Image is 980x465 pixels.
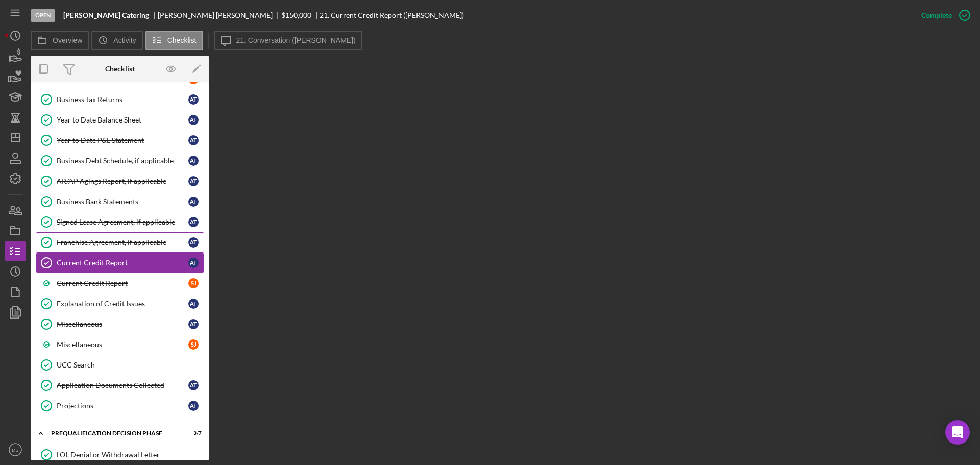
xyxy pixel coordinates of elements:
div: Explanation of Credit Issues [57,300,188,308]
div: Open Intercom Messenger [945,420,970,445]
a: Current Credit ReportAT [36,253,204,273]
div: A T [188,94,199,105]
text: DS [12,447,18,453]
div: A T [188,319,199,329]
div: LOI, Denial or Withdrawal Letter [57,451,204,459]
div: A T [188,176,199,186]
a: Business Debt Schedule, if applicableAT [36,151,204,171]
div: 3 / 7 [183,430,202,436]
button: Overview [31,31,89,50]
div: A T [188,237,199,248]
button: Complete [911,5,975,26]
div: Miscellaneous [57,340,188,349]
button: Activity [91,31,142,50]
button: Checklist [145,31,203,50]
div: A T [188,135,199,145]
button: DS [5,439,26,460]
label: Overview [53,36,82,44]
div: Prequalification Decision Phase [51,430,176,436]
div: A T [188,258,199,268]
div: Signed Lease Agreement, if applicable [57,218,188,226]
a: AR/AP Agings Report, if applicableAT [36,171,204,191]
label: Checklist [167,36,197,44]
div: Miscellaneous [57,320,188,328]
div: Open [31,9,55,22]
a: Business Tax ReturnsAT [36,89,204,110]
div: A T [188,380,199,390]
div: Year to Date P&L Statement [57,136,188,144]
button: 21. Conversation ([PERSON_NAME]) [214,31,362,50]
a: Explanation of Credit IssuesAT [36,293,204,314]
a: ProjectionsAT [36,396,204,416]
div: A T [188,197,199,207]
div: A T [188,299,199,309]
div: A T [188,156,199,166]
div: Application Documents Collected [57,381,188,389]
div: [PERSON_NAME] [PERSON_NAME] [158,11,281,19]
a: Franchise Agreement, if applicableAT [36,232,204,253]
a: Business Bank StatementsAT [36,191,204,212]
div: A T [188,115,199,125]
a: Year to Date Balance SheetAT [36,110,204,130]
a: UCC Search [36,355,204,375]
div: Current Credit Report [57,259,188,267]
div: Year to Date Balance Sheet [57,116,188,124]
a: LOI, Denial or Withdrawal Letter [36,445,204,465]
label: Activity [113,36,136,44]
div: Complete [921,5,952,26]
div: AR/AP Agings Report, if applicable [57,177,188,185]
a: MiscellaneousSJ [36,334,204,355]
div: Projections [57,402,188,410]
a: Signed Lease Agreement, if applicableAT [36,212,204,232]
div: UCC Search [57,361,204,369]
div: Checklist [105,65,135,73]
div: A T [188,401,199,411]
a: MiscellaneousAT [36,314,204,334]
div: Current Credit Report [57,279,188,287]
a: Current Credit ReportSJ [36,273,204,293]
div: Business Debt Schedule, if applicable [57,157,188,165]
a: Application Documents CollectedAT [36,375,204,396]
a: Year to Date P&L StatementAT [36,130,204,151]
div: S J [188,339,199,350]
label: 21. Conversation ([PERSON_NAME]) [236,36,356,44]
div: A T [188,217,199,227]
div: 21. Current Credit Report ([PERSON_NAME]) [320,11,464,19]
span: $150,000 [281,11,311,19]
div: Business Bank Statements [57,198,188,206]
div: Business Tax Returns [57,95,188,104]
div: Franchise Agreement, if applicable [57,238,188,247]
div: S J [188,278,199,288]
b: [PERSON_NAME] Catering [63,11,149,19]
